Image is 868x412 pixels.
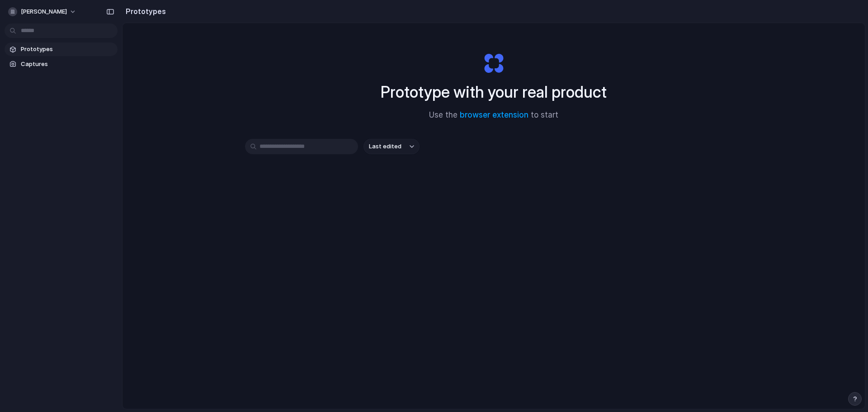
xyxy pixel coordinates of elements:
span: Prototypes [21,45,114,54]
span: Last edited [369,142,401,151]
span: Captures [21,60,114,69]
a: Prototypes [5,43,118,56]
a: Captures [5,57,118,71]
h2: Prototypes [122,6,166,17]
span: Use the to start [429,109,558,121]
button: Last edited [363,139,420,154]
h1: Prototype with your real product [381,80,607,104]
span: [PERSON_NAME] [21,7,67,16]
button: [PERSON_NAME] [5,5,81,19]
a: browser extension [460,110,528,119]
